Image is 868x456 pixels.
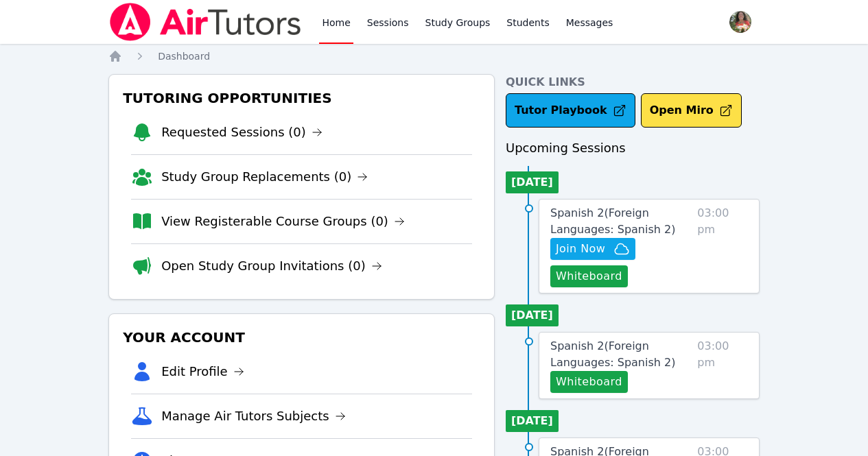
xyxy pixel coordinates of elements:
[161,256,382,276] a: Open Study Group Invitations (0)
[550,371,628,393] button: Whiteboard
[697,205,748,287] span: 03:00 pm
[550,205,692,238] a: Spanish 2(Foreign Languages: Spanish 2)
[550,339,675,369] span: Spanish 2 ( Foreign Languages: Spanish 2 )
[108,49,760,63] nav: Breadcrumb
[506,93,635,128] a: Tutor Playbook
[566,16,613,29] span: Messages
[506,171,559,193] li: [DATE]
[550,206,675,236] span: Spanish 2 ( Foreign Languages: Spanish 2 )
[550,338,692,371] a: Spanish 2(Foreign Languages: Spanish 2)
[108,3,303,41] img: Air Tutors
[550,265,628,287] button: Whiteboard
[161,362,244,381] a: Edit Profile
[161,123,322,142] a: Requested Sessions (0)
[697,338,748,393] span: 03:00 pm
[158,49,210,63] a: Dashboard
[120,86,483,110] h3: Tutoring Opportunities
[161,212,405,231] a: View Registerable Course Groups (0)
[506,410,559,432] li: [DATE]
[120,325,483,350] h3: Your Account
[506,74,760,91] h4: Quick Links
[550,238,635,260] button: Join Now
[556,241,605,257] span: Join Now
[158,51,210,62] span: Dashboard
[506,139,760,158] h3: Upcoming Sessions
[161,407,346,426] a: Manage Air Tutors Subjects
[506,304,559,326] li: [DATE]
[161,167,368,187] a: Study Group Replacements (0)
[641,93,742,128] button: Open Miro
